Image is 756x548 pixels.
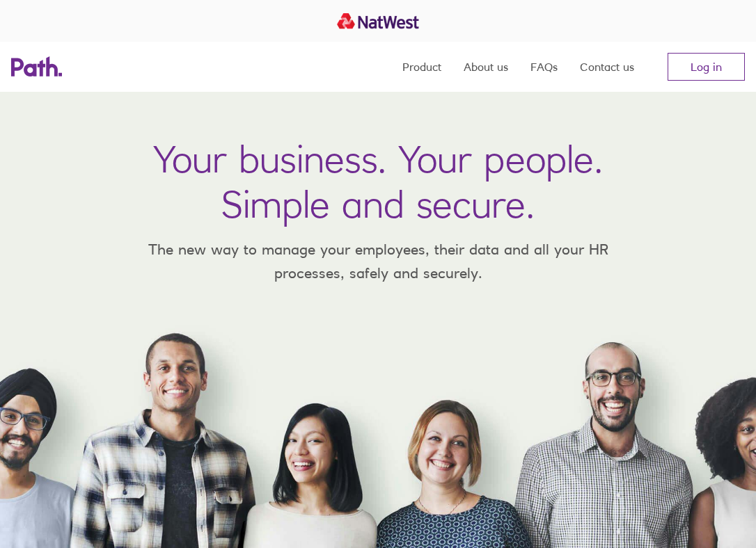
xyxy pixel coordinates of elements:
[580,42,634,92] a: Contact us
[402,42,441,92] a: Product
[153,136,603,227] h1: Your business. Your people. Simple and secure.
[668,53,745,81] a: Log in
[127,238,629,284] p: The new way to manage your employees, their data and all your HR processes, safely and securely.
[464,42,508,92] a: About us
[530,42,558,92] a: FAQs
